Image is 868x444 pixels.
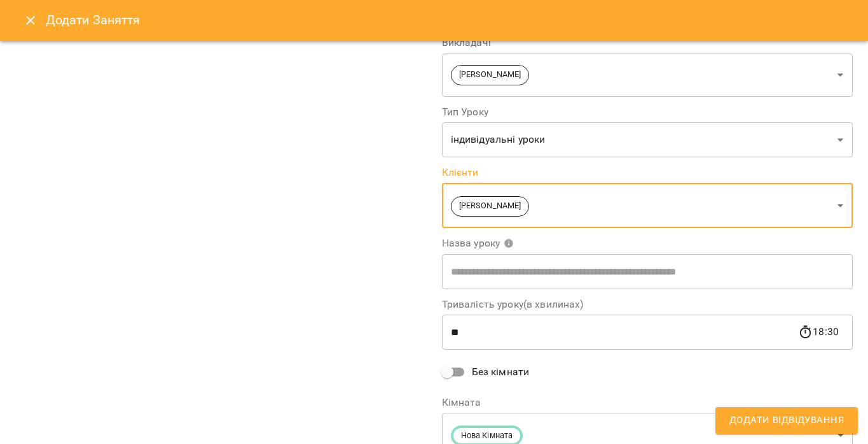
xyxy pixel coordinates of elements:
span: Додати Відвідування [729,412,844,429]
label: Клієнти [442,168,853,178]
span: [PERSON_NAME] [451,200,529,212]
span: Назва уроку [442,238,514,248]
button: Додати Відвідування [715,407,858,434]
div: [PERSON_NAME] [442,183,853,228]
label: Кімната [442,397,853,408]
svg: Вкажіть назву уроку або виберіть клієнтів [504,238,514,248]
span: [PERSON_NAME] [451,69,529,81]
button: Close [15,5,46,36]
span: Без кімнати [472,364,530,380]
div: [PERSON_NAME] [442,53,853,97]
div: індивідуальні уроки [442,122,853,158]
label: Викладачі [442,38,853,48]
label: Тип Уроку [442,107,853,117]
h6: Додати Заняття [46,10,853,30]
label: Тривалість уроку(в хвилинах) [442,299,853,310]
span: Нова Кімната [453,430,521,442]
